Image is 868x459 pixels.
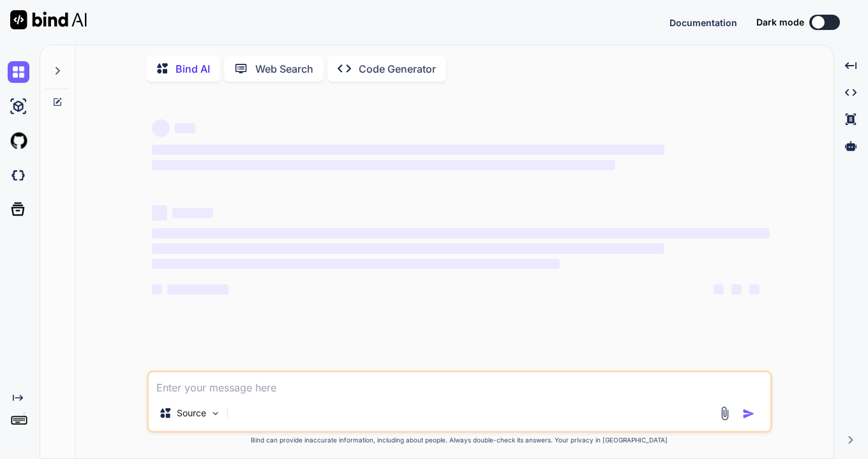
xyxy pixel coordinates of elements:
[147,435,772,445] p: Bind can provide inaccurate information, including about people. Always double-check its answers....
[172,208,213,218] span: ‌
[717,406,732,421] img: attachment
[177,407,206,419] p: Source
[152,160,615,170] span: ‌
[255,61,313,76] p: Web Search
[10,10,87,29] img: Bind AI
[152,259,560,269] span: ‌
[152,228,770,238] span: ‌
[670,17,737,28] span: Documentation
[152,205,167,221] span: ‌
[731,284,742,295] span: ‌
[359,61,436,76] p: Code Generator
[756,16,804,29] span: Dark mode
[167,284,228,295] span: ‌
[714,284,724,295] span: ‌
[742,407,755,420] img: icon
[152,244,664,254] span: ‌
[670,16,737,29] button: Documentation
[8,164,29,186] img: darkCloudIdeIcon
[749,284,759,295] span: ‌
[175,123,195,133] span: ‌
[8,61,29,83] img: chat
[152,145,664,155] span: ‌
[8,96,29,117] img: ai-studio
[210,408,221,419] img: Pick Models
[152,119,170,137] span: ‌
[8,130,29,152] img: githubLight
[176,61,210,76] p: Bind AI
[152,284,162,295] span: ‌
